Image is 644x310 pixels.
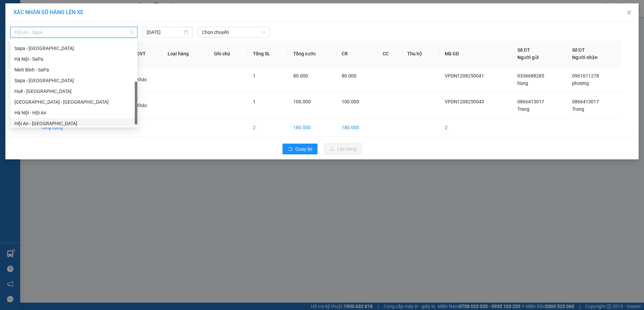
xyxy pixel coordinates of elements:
span: close [627,10,632,15]
span: 0866413017 [517,99,544,104]
div: Sapa - [GEOGRAPHIC_DATA] [14,45,133,52]
td: 1 [7,67,35,93]
span: Trang [517,106,529,112]
span: Số ĐT [572,47,585,53]
span: 100.000 [293,99,311,104]
span: 100.000 [342,99,359,104]
div: Ninh Bình - SaPa [10,64,137,75]
div: Hà Nội - Hội An [10,107,137,118]
button: uploadLên hàng [324,144,362,154]
div: [GEOGRAPHIC_DATA] - [GEOGRAPHIC_DATA] [14,98,133,106]
strong: CHUYỂN PHÁT NHANH HK BUSLINES [24,5,70,27]
span: 0961611278 [572,73,599,79]
th: CR [336,41,377,67]
span: 80.000 [293,73,308,79]
div: Sapa - Huế [10,75,137,86]
div: Sapa - [GEOGRAPHIC_DATA] [14,77,133,84]
span: Chọn chuyến [202,27,266,37]
div: Hội An - Hà Nội [10,118,137,129]
span: 0336688285 [517,73,544,79]
span: hùng [517,81,528,86]
th: Ghi chú [209,41,248,67]
td: Tổng cộng [35,118,108,137]
th: Mã GD [439,41,512,67]
span: Số ĐT [517,47,530,53]
th: CC [377,41,402,67]
span: 80.000 [342,73,356,79]
div: Hà Nội - SaPa [10,54,137,64]
div: Hà Nội - Huế [10,97,137,107]
span: Trang [572,106,584,112]
span: VPDN1208250041 [445,73,484,79]
td: 2 [248,118,288,137]
span: VPDN1208250043 [445,99,484,104]
span: 0866413017 [572,99,599,104]
div: Hà Nội - SaPa [14,55,133,63]
span: Người gửi [517,55,539,60]
th: ĐVT [131,41,162,67]
img: logo [4,22,17,56]
button: Close [620,3,639,22]
span: ↔ [GEOGRAPHIC_DATA] [23,39,74,50]
div: Sapa - Ninh Bình [10,43,137,54]
span: Hội An - Sapa [14,27,133,37]
button: rollbackQuay lại [283,144,317,154]
th: Thu hộ [402,41,439,67]
span: Người nhận [572,55,598,60]
td: 2 [7,93,35,118]
td: Khác [131,93,162,118]
div: Hội An - [GEOGRAPHIC_DATA] [14,120,133,127]
span: Quay lại [295,145,312,153]
span: SAPA, LÀO CAI ↔ [GEOGRAPHIC_DATA] [21,29,74,50]
td: 2 [439,118,512,137]
div: Huế - [GEOGRAPHIC_DATA] [14,88,133,95]
td: Khác [131,67,162,93]
span: 1 [253,99,256,104]
td: 180.000 [288,118,336,137]
input: 12/08/2025 [147,29,182,36]
span: XÁC NHẬN SỐ HÀNG LÊN XE [13,9,83,15]
th: Tổng cước [288,41,336,67]
div: Hà Nội - Hội An [14,109,133,116]
div: Ninh Bình - SaPa [14,66,133,73]
div: Huế - Hà Nội [10,86,137,97]
th: STT [7,41,35,67]
th: Loại hàng [162,41,209,67]
span: 1 [253,73,256,79]
td: 180.000 [336,118,377,137]
span: ↔ [GEOGRAPHIC_DATA] [21,34,74,50]
span: phượng [572,81,589,86]
span: VPDN1208250041 [77,41,126,48]
th: Tổng SL [248,41,288,67]
span: rollback [288,147,293,152]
